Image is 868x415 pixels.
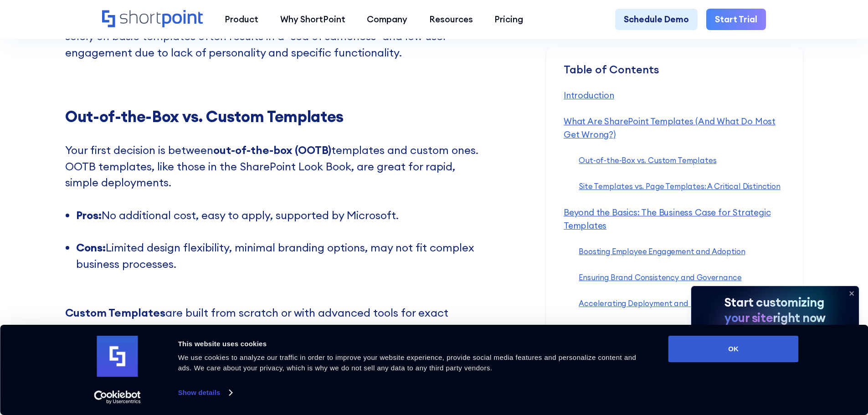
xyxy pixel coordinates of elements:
li: No additional cost, easy to apply, supported by Microsoft. ‍ [76,207,481,240]
strong: Custom Templates [65,306,165,319]
div: Pricing [494,13,523,26]
button: OK [668,336,799,362]
a: Out-of-the-Box vs. Custom Templates‍ [579,155,716,165]
img: logo [97,336,138,377]
div: Table of Contents ‍ [564,63,786,89]
a: Product [214,9,269,31]
li: Limited design flexibility, minimal branding options, may not fit complex business processes. ‍ [76,240,481,288]
strong: out-of-the-box (OOTB) [213,143,331,157]
div: This website uses cookies [178,338,648,349]
span: We use cookies to analyze our traffic in order to improve your website experience, provide social... [178,354,637,372]
a: Ensuring Brand Consistency and Governance‍ [579,272,741,282]
strong: Cons: [76,241,106,254]
p: are built from scratch or with advanced tools for exact specifications. ‍ [65,289,481,354]
strong: Out-of-the-Box vs. Custom Templates [65,107,344,126]
a: 10 Essential SharePoint Templates Your Intranet Needs in [DATE]‍ [564,324,785,348]
div: Product [225,13,258,26]
a: Why ShortPoint [269,9,356,31]
a: Accelerating Deployment and Reducing IT Overhead‍ [579,299,770,308]
a: Show details [178,386,232,400]
a: Pricing [484,9,534,31]
a: Site Templates vs. Page Templates: A Critical Distinction‍ [579,181,781,191]
a: Company [356,9,418,31]
a: Boosting Employee Engagement and Adoption‍ [579,246,745,256]
div: Why ShortPoint [280,13,345,26]
a: Introduction‍ [564,90,614,101]
a: Start Trial [706,9,766,31]
a: Usercentrics Cookiebot - opens in a new window [77,390,157,404]
a: Schedule Demo [615,9,698,31]
p: Your first decision is between templates and custom ones. OOTB templates, like those in the Share... [65,142,481,207]
a: What Are SharePoint Templates (And What Do Most Get Wrong?)‍ [564,116,776,140]
a: Home [102,10,203,29]
div: Company [367,13,407,26]
strong: Pros: [76,208,102,222]
a: Beyond the Basics: The Business Case for Strategic Templates‍ [564,207,770,231]
a: Resources [418,9,484,31]
div: Resources [429,13,473,26]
